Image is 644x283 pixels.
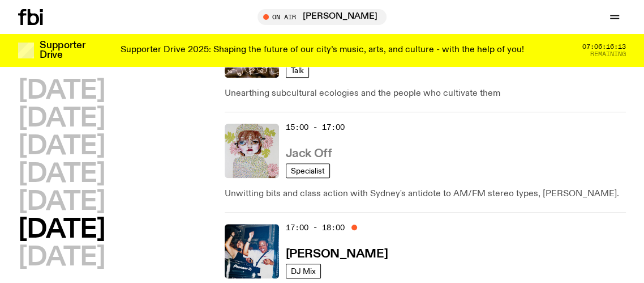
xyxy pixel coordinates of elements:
[590,51,626,57] span: Remaining
[18,189,105,215] button: [DATE]
[291,166,325,175] span: Specialist
[286,163,330,178] a: Specialist
[18,106,105,132] button: [DATE]
[286,264,321,278] a: DJ Mix
[257,9,387,25] button: On Air[PERSON_NAME]
[225,124,279,178] img: a dotty lady cuddling her cat amongst flowers
[18,78,105,104] button: [DATE]
[286,222,345,233] span: 17:00 - 18:00
[286,146,332,160] a: Jack Off
[286,148,332,160] h3: Jack Off
[18,162,105,187] button: [DATE]
[225,187,626,201] p: Unwitting bits and class action with Sydney's antidote to AM/FM stereo types, [PERSON_NAME].
[18,217,105,243] button: [DATE]
[40,41,85,60] h3: Supporter Drive
[582,44,626,50] span: 07:06:16:13
[286,246,388,260] a: [PERSON_NAME]
[18,134,105,159] button: [DATE]
[286,248,388,260] h3: [PERSON_NAME]
[286,122,345,133] span: 15:00 - 17:00
[121,45,524,56] p: Supporter Drive 2025: Shaping the future of our city’s music, arts, and culture - with the help o...
[18,245,105,271] button: [DATE]
[291,267,316,275] span: DJ Mix
[291,66,304,74] span: Talk
[286,63,309,78] a: Talk
[225,87,626,100] p: Unearthing subcultural ecologies and the people who cultivate them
